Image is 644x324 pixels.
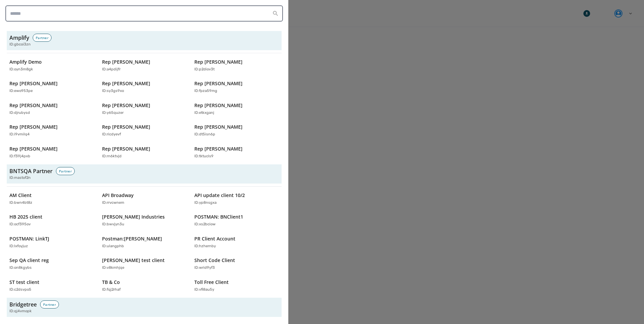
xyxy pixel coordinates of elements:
button: Sep QA client regID:on8kgybs [7,254,97,273]
button: Short Code ClientID:wrid9yf3 [192,254,282,273]
div: Partner [33,34,52,42]
p: API Broadway [102,192,134,199]
button: Rep [PERSON_NAME]ID:etkxganj [192,99,282,119]
p: Rep [PERSON_NAME] [102,80,150,87]
p: ID: oyn3m8gk [9,67,33,72]
button: Rep [PERSON_NAME]ID:tktucls9 [192,143,282,162]
p: Rep [PERSON_NAME] [9,102,58,109]
p: ID: hzhernby [194,244,216,249]
button: POSTMAN: LinkTJID:lxfoyjuz [7,233,97,252]
p: ID: wrid9yf3 [194,265,215,271]
p: Rep [PERSON_NAME] [102,59,150,65]
p: ID: rrvcwnem [102,200,124,206]
p: ID: bwn4bt8z [9,200,32,206]
p: POSTMAN: BNClient1 [194,214,243,220]
p: ID: on8kgybs [9,265,32,271]
p: ID: vfi8au5y [194,287,214,293]
button: Rep [PERSON_NAME]ID:a4pdijfr [99,56,189,75]
p: Rep [PERSON_NAME] [102,124,150,130]
span: ID: mastof2n [9,175,31,181]
button: ST test clientID:c2dsvpo5 [7,276,97,295]
p: Rep [PERSON_NAME] [102,145,150,152]
h3: BNTSQA Partner [9,167,53,175]
button: Rep [PERSON_NAME]ID:i9vmilq4 [7,121,97,140]
button: BNTSQA PartnerPartnerID:mastof2n [7,164,282,184]
p: Rep [PERSON_NAME] [194,59,243,65]
p: Toll Free Client [194,279,229,286]
button: Rep [PERSON_NAME]ID:ricdyevf [99,121,189,140]
p: ID: p2diov3t [194,67,215,72]
p: Rep [PERSON_NAME] [194,80,243,87]
h3: Amplify [9,34,29,42]
button: Toll Free ClientID:vfi8au5y [192,276,282,295]
p: ID: ulangphb [102,244,124,249]
button: Rep [PERSON_NAME]ID:djrubysd [7,99,97,119]
p: Sep QA client reg [9,257,49,264]
p: ST test client [9,279,39,286]
button: API update client 10/2ID:yp8nsgxa [192,189,282,208]
p: POSTMAN: LinkTJ [9,235,49,242]
button: Rep [PERSON_NAME]ID:f39j4pxb [7,143,97,162]
button: Rep [PERSON_NAME]ID:y65quzer [99,99,189,119]
p: ID: etkxganj [194,110,214,116]
button: Rep [PERSON_NAME]ID:fpza59mg [192,77,282,97]
button: POSTMAN: BNClient1ID:xs2bciow [192,211,282,230]
p: ID: fqj2rhaf [102,287,121,293]
button: Rep [PERSON_NAME]ID:sy3gs9xo [99,77,189,97]
p: ID: ocf395ov [9,222,31,227]
button: [PERSON_NAME] IndustriesID:bwvjyn3u [99,211,189,230]
button: [PERSON_NAME] test clientID:v8kmhjqe [99,254,189,273]
p: ID: c2dsvpo5 [9,287,31,293]
button: AM ClientID:bwn4bt8z [7,189,97,208]
span: ID: qj4vmopk [9,309,32,314]
p: Amplify Demo [9,59,42,65]
button: Rep [PERSON_NAME]ID:p2diov3t [192,56,282,75]
button: Rep [PERSON_NAME]ID:dt5isn6p [192,121,282,140]
p: ID: dt5isn6p [194,132,215,137]
button: Postman:[PERSON_NAME]ID:ulangphb [99,233,189,252]
span: ID: gbcoi3zn [9,42,31,47]
button: AmplifyPartnerID:gbcoi3zn [7,31,282,50]
p: AM Client [9,192,32,199]
p: ID: yp8nsgxa [194,200,217,206]
button: Rep [PERSON_NAME]ID:rn6ktvjd [99,143,189,162]
p: ID: xs2bciow [194,222,216,227]
p: HB 2025 client [9,214,42,220]
p: ID: y65quzer [102,110,124,116]
button: Rep [PERSON_NAME]ID:ewo953pe [7,77,97,97]
p: Short Code Client [194,257,235,264]
p: Rep [PERSON_NAME] [194,102,243,109]
p: ID: fpza59mg [194,88,217,94]
p: [PERSON_NAME] test client [102,257,165,264]
button: BridgetreePartnerID:qj4vmopk [7,298,282,317]
p: Rep [PERSON_NAME] [9,80,58,87]
button: API BroadwayID:rrvcwnem [99,189,189,208]
p: ID: bwvjyn3u [102,222,124,227]
button: HB 2025 clientID:ocf395ov [7,211,97,230]
p: ID: rn6ktvjd [102,154,122,159]
div: Partner [56,167,75,175]
p: Postman:[PERSON_NAME] [102,235,162,242]
p: Rep [PERSON_NAME] [194,124,243,130]
p: Rep [PERSON_NAME] [9,124,58,130]
button: TB & CoID:fqj2rhaf [99,276,189,295]
p: Rep [PERSON_NAME] [9,145,58,152]
button: Amplify DemoID:oyn3m8gk [7,56,97,75]
p: [PERSON_NAME] Industries [102,214,165,220]
p: ID: sy3gs9xo [102,88,124,94]
p: ID: djrubysd [9,110,30,116]
p: TB & Co [102,279,120,286]
p: ID: i9vmilq4 [9,132,30,137]
p: ID: tktucls9 [194,154,214,159]
p: Rep [PERSON_NAME] [194,145,243,152]
p: ID: a4pdijfr [102,67,121,72]
p: ID: ricdyevf [102,132,121,137]
p: API update client 10/2 [194,192,245,199]
p: Rep [PERSON_NAME] [102,102,150,109]
div: Partner [40,300,59,309]
h3: Bridgetree [9,300,37,309]
p: ID: ewo953pe [9,88,33,94]
p: ID: f39j4pxb [9,154,30,159]
p: ID: lxfoyjuz [9,244,28,249]
p: PR Client Account [194,235,235,242]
